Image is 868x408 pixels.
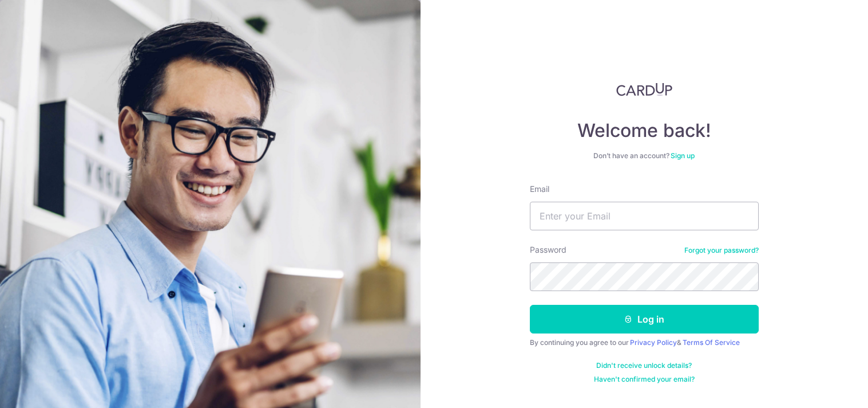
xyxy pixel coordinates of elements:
[530,183,549,195] label: Email
[683,338,740,347] a: Terms Of Service
[594,375,695,384] a: Haven't confirmed your email?
[671,151,695,160] a: Sign up
[530,338,759,347] div: By continuing you agree to our &
[616,83,672,96] img: CardUp Logo
[530,305,759,334] button: Log in
[530,202,759,230] input: Enter your Email
[630,338,677,347] a: Privacy Policy
[530,244,566,256] label: Password
[530,119,759,142] h4: Welcome back!
[530,151,759,160] div: Don’t have an account?
[684,246,759,255] a: Forgot your password?
[596,361,692,370] a: Didn't receive unlock details?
